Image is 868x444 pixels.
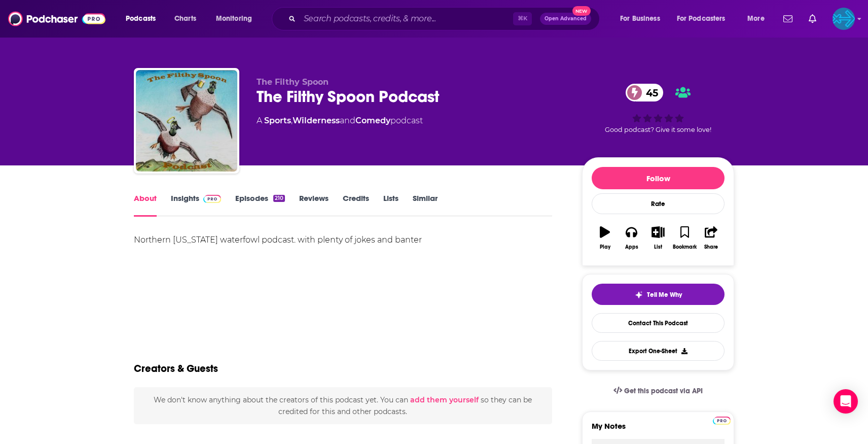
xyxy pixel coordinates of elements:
span: More [747,12,765,26]
button: Apps [618,220,644,256]
button: Open AdvancedNew [540,13,591,25]
label: My Notes [592,421,725,439]
h2: Creators & Guests [134,362,218,375]
button: Play [592,220,618,256]
img: The Filthy Spoon Podcast [136,70,237,172]
img: User Profile [833,8,855,30]
div: Bookmark [673,244,697,250]
a: Episodes210 [235,193,285,217]
span: For Business [620,12,660,26]
div: Open Intercom Messenger [834,389,858,414]
span: New [572,6,591,16]
input: Search podcasts, credits, & more... [300,11,513,27]
a: Contact This Podcast [592,313,725,333]
div: 210 [273,195,285,202]
button: open menu [670,11,740,27]
span: Tell Me Why [647,291,682,299]
a: Comedy [355,116,390,125]
span: , [291,116,293,125]
span: and [340,116,355,125]
span: For Podcasters [677,12,726,26]
img: Podchaser Pro [203,195,221,203]
span: ⌘ K [513,12,532,25]
a: About [134,193,157,217]
button: open menu [613,11,673,27]
a: Show notifications dropdown [779,10,797,27]
span: Monitoring [216,12,252,26]
a: Pro website [713,415,731,425]
button: open menu [119,11,169,27]
a: Show notifications dropdown [805,10,820,27]
span: Podcasts [126,12,156,26]
div: Search podcasts, credits, & more... [281,7,609,30]
div: A podcast [257,115,423,127]
div: Northern [US_STATE] waterfowl podcast. with plenty of jokes and banter [134,233,552,247]
button: Show profile menu [833,8,855,30]
button: open menu [740,11,777,27]
button: Bookmark [671,220,698,256]
img: tell me why sparkle [635,291,643,299]
span: Open Advanced [545,16,587,21]
a: Charts [168,11,202,27]
button: tell me why sparkleTell Me Why [592,284,725,305]
span: Logged in as backbonemedia [833,8,855,30]
div: 45Good podcast? Give it some love! [582,77,734,140]
a: Sports [264,116,291,125]
button: Share [698,220,725,256]
div: Rate [592,193,725,214]
button: open menu [209,11,265,27]
a: Credits [343,193,369,217]
div: Apps [625,244,638,250]
button: Follow [592,167,725,189]
a: Wilderness [293,116,340,125]
div: Play [600,244,610,250]
button: List [645,220,671,256]
div: List [654,244,662,250]
div: Share [704,244,718,250]
a: InsightsPodchaser Pro [171,193,221,217]
span: Get this podcast via API [624,387,703,395]
span: We don't know anything about the creators of this podcast yet . You can so they can be credited f... [154,395,532,416]
button: Export One-Sheet [592,341,725,361]
span: Good podcast? Give it some love! [605,126,711,133]
img: Podchaser - Follow, Share and Rate Podcasts [8,9,105,28]
span: The Filthy Spoon [257,77,329,87]
a: Get this podcast via API [605,379,711,403]
a: Similar [413,193,438,217]
a: Lists [383,193,399,217]
span: 45 [636,84,663,101]
span: Charts [174,12,196,26]
img: Podchaser Pro [713,417,731,425]
a: 45 [626,84,663,101]
a: Reviews [299,193,329,217]
button: add them yourself [410,396,479,404]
